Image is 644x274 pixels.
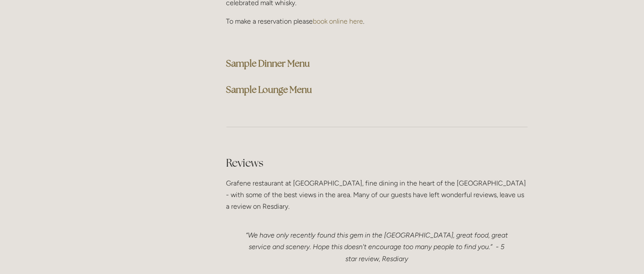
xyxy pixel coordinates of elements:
p: Grafene restaurant at [GEOGRAPHIC_DATA], fine dining in the heart of the [GEOGRAPHIC_DATA] - with... [226,177,528,213]
p: To make a reservation please . [226,15,528,27]
h2: Reviews [226,155,528,170]
a: Sample Lounge Menu [226,84,312,95]
p: “We have only recently found this gem in the [GEOGRAPHIC_DATA], great food, great service and sce... [244,229,510,265]
a: Sample Dinner Menu [226,58,310,69]
a: book online here [313,17,363,25]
